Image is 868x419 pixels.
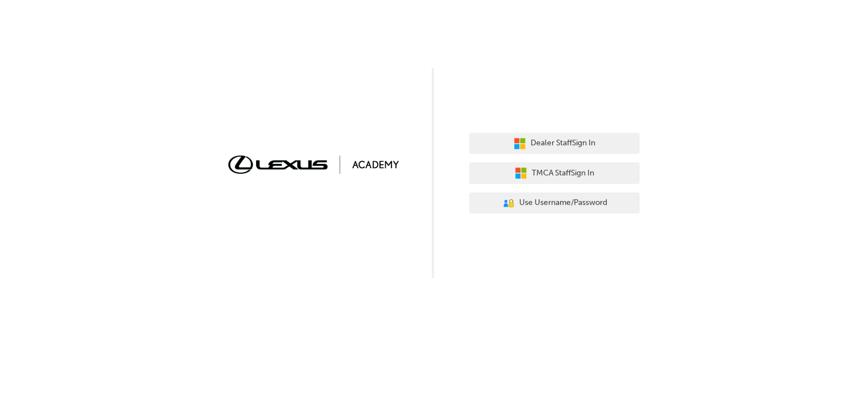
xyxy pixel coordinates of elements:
img: Trak [228,156,399,173]
button: Dealer StaffSign In [469,133,640,154]
button: TMCA StaffSign In [469,162,640,184]
span: Use Username/Password [519,196,607,209]
span: Dealer Staff Sign In [531,137,595,150]
button: Use Username/Password [469,192,640,214]
span: TMCA Staff Sign In [532,167,594,180]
